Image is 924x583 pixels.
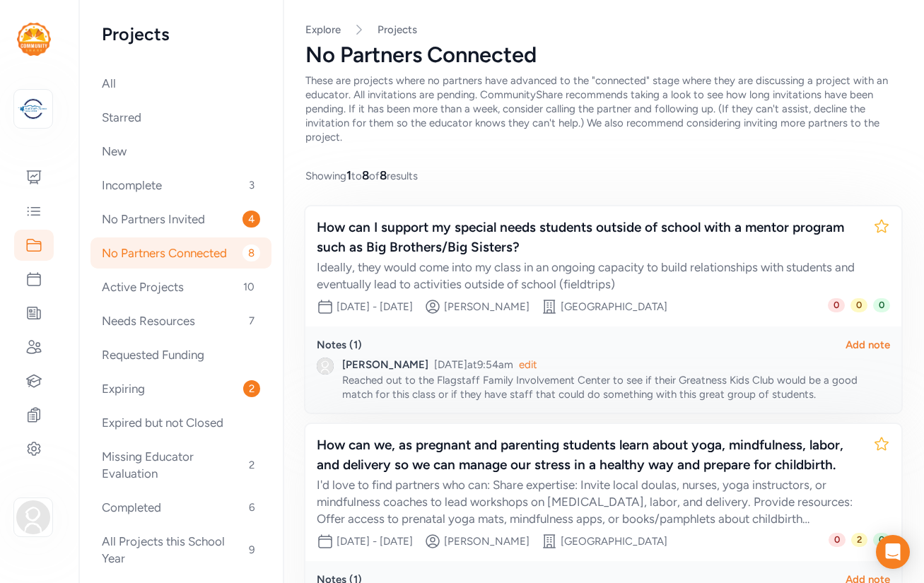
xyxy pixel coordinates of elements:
div: [PERSON_NAME] [342,358,428,372]
div: Active Projects [90,271,271,302]
div: Completed [90,492,271,523]
div: No Partners Connected [90,237,271,269]
span: 9 [243,541,260,558]
span: These are projects where no partners have advanced to the "connected" stage where they are discus... [305,74,888,143]
div: Expiring [90,373,271,404]
div: [GEOGRAPHIC_DATA] [561,534,667,548]
div: [DATE] - [DATE] [337,534,413,548]
div: Requested Funding [90,339,271,370]
img: logo [17,23,51,56]
div: New [90,136,271,167]
span: 8 [362,168,369,182]
span: 7 [243,312,260,329]
div: I'd love to find partners who can: Share expertise: Invite local doulas, nurses, yoga instructors... [317,476,862,527]
img: Avatar [317,358,334,375]
span: 2 [851,533,867,547]
div: All [90,68,271,99]
div: Notes ( 1 ) [317,338,362,352]
span: 0 [828,298,845,312]
span: 4 [242,211,260,228]
div: [GEOGRAPHIC_DATA] [561,300,667,314]
div: Missing Educator Evaluation [90,441,271,489]
h2: Projects [102,23,260,45]
div: [DATE] at 9:54am [434,358,513,372]
span: Showing to of results [305,167,418,184]
div: All Projects this School Year [90,526,271,574]
div: [PERSON_NAME] [444,300,530,314]
nav: Breadcrumb [305,23,901,37]
div: Expired but not Closed [90,407,271,438]
span: 2 [243,380,260,397]
span: 3 [243,177,260,194]
span: 8 [242,245,260,261]
span: 10 [238,278,260,295]
div: How can we, as pregnant and parenting students learn about yoga, mindfulness, labor, and delivery... [317,435,862,475]
div: [DATE] - [DATE] [337,300,413,314]
div: Add note [846,338,890,352]
span: 0 [850,298,867,312]
span: 2 [243,457,260,473]
div: Incomplete [90,170,271,201]
span: 0 [873,533,890,547]
p: Reached out to the Flagstaff Family Involvement Center to see if their Greatness Kids Club would ... [342,373,890,401]
div: No Partners Connected [305,42,901,68]
div: How can I support my special needs students outside of school with a mentor program such as Big B... [317,218,862,257]
span: 0 [873,298,890,312]
span: 6 [243,499,260,516]
div: Needs Resources [90,305,271,336]
img: logo [18,93,49,124]
div: Ideally, they would come into my class in an ongoing capacity to build relationships with student... [317,259,862,293]
span: 0 [829,533,846,547]
a: Projects [378,23,417,37]
a: Explore [305,23,341,36]
div: Open Intercom Messenger [876,535,910,569]
span: 1 [346,168,351,182]
div: edit [519,358,537,372]
div: [PERSON_NAME] [444,534,530,548]
div: No Partners Invited [90,204,271,235]
div: Starred [90,102,271,133]
span: 8 [380,168,387,182]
